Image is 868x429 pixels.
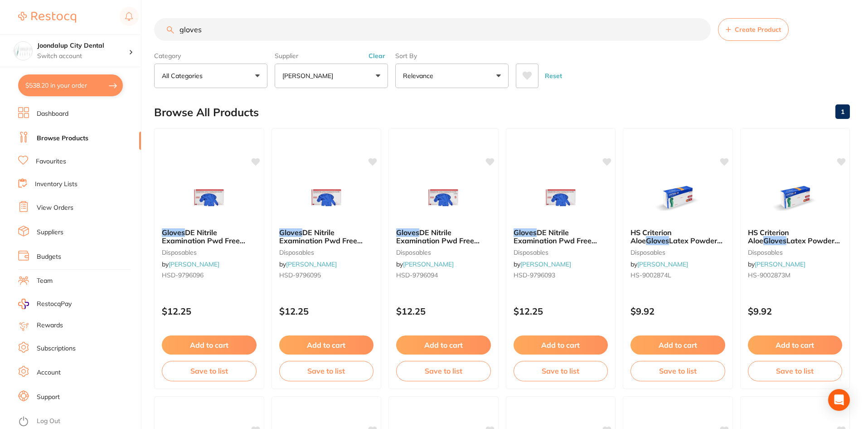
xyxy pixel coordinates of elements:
h2: Browse All Products [154,106,259,119]
span: HSD-9796093 [514,271,555,279]
span: by [748,260,805,268]
em: Gloves [646,236,669,245]
img: RestocqPay [18,299,29,309]
button: Add to cart [630,335,725,355]
a: Suppliers [37,228,63,237]
em: Gloves [763,236,786,245]
a: [PERSON_NAME] [637,260,688,268]
img: HS Criterion Aloe Gloves Latex Powder Free Green Medium x 100 [766,176,824,221]
img: Gloves DE Nitrile Examination Pwd Free Large Box 200 [179,176,238,221]
a: View Orders [37,203,73,212]
span: HS-9002874L [630,271,671,279]
span: Create Product [735,26,781,33]
a: [PERSON_NAME] [286,260,337,268]
span: by [162,260,219,268]
em: Gloves [162,228,185,237]
img: Gloves DE Nitrile Examination Pwd Free Extra Small Box 200 [531,176,590,221]
b: Gloves DE Nitrile Examination Pwd Free Medium Box 200 [279,228,374,245]
button: Add to cart [162,335,257,355]
span: DE Nitrile Examination Pwd Free Extra Small Box 200 [514,228,597,254]
b: Gloves DE Nitrile Examination Pwd Free Extra Small Box 200 [514,228,608,245]
a: Team [37,276,53,286]
a: Browse Products [37,134,88,143]
button: Reset [542,64,565,88]
b: HS Criterion Aloe Gloves Latex Powder Free Green Medium x 100 [748,228,843,245]
h4: Joondalup City Dental [37,41,129,50]
img: Restocq Logo [18,12,76,23]
span: HS-9002873M [748,271,790,279]
p: [PERSON_NAME] [282,71,337,80]
a: Support [37,393,60,402]
button: Add to cart [396,335,491,355]
em: Gloves [279,228,302,237]
p: $9.92 [630,306,725,316]
p: All Categories [162,71,206,80]
span: HS Criterion Aloe [630,228,672,245]
span: HSD-9796095 [279,271,321,279]
span: by [396,260,454,268]
span: HSD-9796096 [162,271,204,279]
img: Gloves DE Nitrile Examination Pwd Free Small Box 200 [414,176,473,221]
span: by [279,260,337,268]
button: Add to cart [514,335,608,355]
span: RestocqPay [37,300,72,309]
small: disposables [748,249,843,256]
span: DE Nitrile Examination Pwd Free Small Box 200 [396,228,480,254]
b: Gloves DE Nitrile Examination Pwd Free Small Box 200 [396,228,491,245]
button: Create Product [718,18,789,41]
button: All Categories [154,64,267,88]
button: Save to list [279,361,374,381]
span: Latex Powder Free Green Medium x 100 [748,236,840,253]
small: disposables [630,249,725,256]
label: Category [154,52,267,60]
a: Favourites [36,157,66,166]
img: Gloves DE Nitrile Examination Pwd Free Medium Box 200 [297,176,356,221]
a: Account [37,368,61,377]
small: disposables [162,249,257,256]
span: Latex Powder Free Green Large x 100 [630,236,723,253]
a: Log Out [37,417,60,426]
p: Relevance [403,71,437,80]
b: HS Criterion Aloe Gloves Latex Powder Free Green Large x 100 [630,228,725,245]
button: Log Out [18,414,138,429]
em: Gloves [396,228,419,237]
button: Save to list [396,361,491,381]
span: HSD-9796094 [396,271,438,279]
span: DE Nitrile Examination Pwd Free Medium Box 200 [279,228,363,254]
button: [PERSON_NAME] [275,64,388,88]
span: by [514,260,571,268]
p: $12.25 [279,306,374,316]
button: Save to list [514,361,608,381]
a: Dashboard [37,109,68,118]
button: Add to cart [748,335,843,355]
a: Inventory Lists [35,180,78,189]
p: $12.25 [396,306,491,316]
a: Restocq Logo [18,7,76,28]
small: disposables [279,249,374,256]
button: Relevance [395,64,509,88]
input: Search Products [154,18,711,41]
div: Open Intercom Messenger [828,389,850,411]
p: $12.25 [162,306,257,316]
label: Supplier [275,52,388,60]
a: [PERSON_NAME] [755,260,805,268]
button: Clear [366,52,388,60]
span: DE Nitrile Examination Pwd Free Large Box 200 [162,228,245,254]
b: Gloves DE Nitrile Examination Pwd Free Large Box 200 [162,228,257,245]
a: [PERSON_NAME] [403,260,454,268]
button: Add to cart [279,335,374,355]
a: Rewards [37,321,63,330]
p: $12.25 [514,306,608,316]
a: [PERSON_NAME] [169,260,219,268]
a: 1 [835,103,850,121]
em: Gloves [514,228,537,237]
p: Switch account [37,52,129,61]
span: by [630,260,688,268]
a: Budgets [37,252,61,261]
small: disposables [396,249,491,256]
small: disposables [514,249,608,256]
span: HS Criterion Aloe [748,228,789,245]
button: $538.20 in your order [18,74,123,96]
button: Save to list [630,361,725,381]
button: Save to list [162,361,257,381]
